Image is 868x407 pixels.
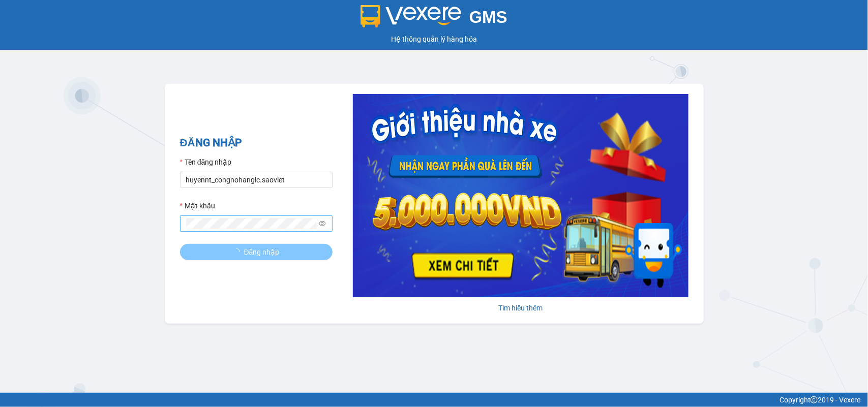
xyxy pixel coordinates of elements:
[319,220,326,227] span: eye
[180,172,333,188] input: Tên đăng nhập
[469,8,507,26] span: GMS
[3,34,865,45] div: Hệ thống quản lý hàng hóa
[180,135,333,151] h2: ĐĂNG NHẬP
[233,248,244,256] span: loading
[353,302,689,314] div: Tìm hiểu thêm
[361,15,507,23] a: GMS
[244,246,280,258] span: Đăng nhập
[180,244,333,260] button: Đăng nhập
[811,396,818,403] span: copyright
[361,5,461,27] img: logo 2
[8,394,860,405] div: Copyright 2019 - Vexere
[180,156,232,168] label: Tên đăng nhập
[353,94,689,297] img: banner-0
[186,218,317,229] input: Mật khẩu
[180,200,215,211] label: Mật khẩu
